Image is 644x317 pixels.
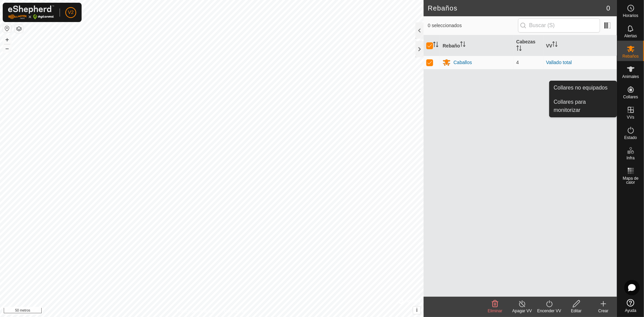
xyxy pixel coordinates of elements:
[3,36,11,44] button: +
[5,36,9,43] font: +
[626,156,635,160] font: Infra
[606,4,610,12] font: 0
[622,74,639,79] font: Animales
[8,5,54,19] img: Logotipo de Gallagher
[15,25,23,33] button: Capas del Mapa
[518,18,600,33] input: Buscar (S)
[428,23,461,28] font: 0 seleccionados
[443,43,460,48] font: Rebaño
[224,309,247,314] font: Contáctanos
[617,296,644,315] a: Ayuda
[550,81,617,95] a: Collares no equipados
[623,13,638,18] font: Horarios
[177,309,216,314] font: Política de Privacidad
[177,308,216,314] a: Política de Privacidad
[546,43,553,48] font: VV
[550,95,617,117] a: Collares para monitorizar
[554,99,586,113] font: Collares para monitorizar
[624,34,637,38] font: Alertas
[546,60,572,65] a: Vallado total
[623,95,638,99] font: Collares
[516,39,536,44] font: Cabezas
[416,307,417,313] font: i
[623,176,639,185] font: Mapa de calor
[460,42,466,48] p-sorticon: Activar para ordenar
[488,309,502,313] font: Eliminar
[413,306,421,314] button: i
[627,115,634,120] font: VVs
[552,42,558,48] p-sorticon: Activar para ordenar
[3,24,11,33] button: Restablecer mapa
[625,308,637,313] font: Ayuda
[624,135,637,140] font: Estado
[598,309,608,313] font: Crear
[433,43,438,48] p-sorticon: Activar para ordenar
[512,309,532,313] font: Apagar VV
[571,309,581,313] font: Editar
[224,308,247,314] a: Contáctanos
[3,44,11,53] button: –
[68,9,73,15] font: V2
[516,46,522,52] p-sorticon: Activar para ordenar
[554,85,607,91] font: Collares no equipados
[537,309,561,313] font: Encender VV
[5,45,9,52] font: –
[453,60,472,65] font: Caballos
[428,4,457,12] font: Rebaños
[622,54,639,59] font: Rebaños
[516,60,519,65] font: 4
